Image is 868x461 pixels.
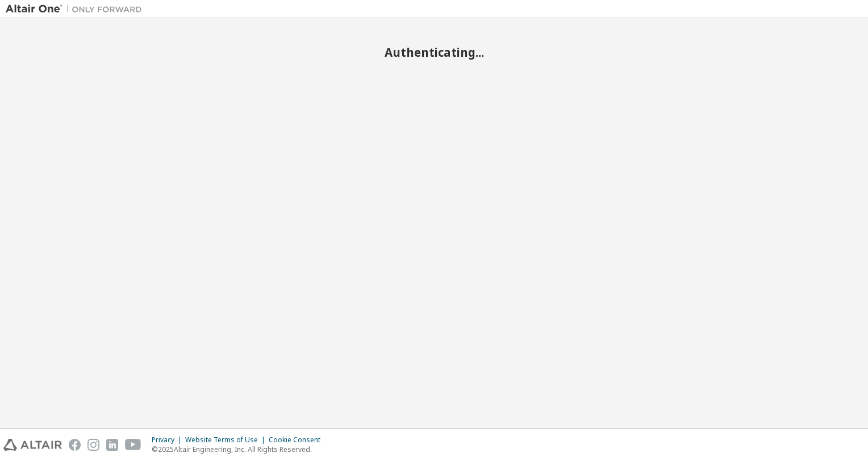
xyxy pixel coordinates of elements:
img: youtube.svg [125,439,141,451]
div: Website Terms of Use [185,435,269,445]
h2: Authenticating... [6,45,862,60]
div: Cookie Consent [269,435,327,445]
p: © 2025 Altair Engineering, Inc. All Rights Reserved. [152,445,327,454]
img: Altair One [6,3,148,15]
img: instagram.svg [87,439,99,451]
div: Privacy [152,435,185,445]
img: altair_logo.svg [3,439,62,451]
img: facebook.svg [69,439,81,451]
img: linkedin.svg [106,439,118,451]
